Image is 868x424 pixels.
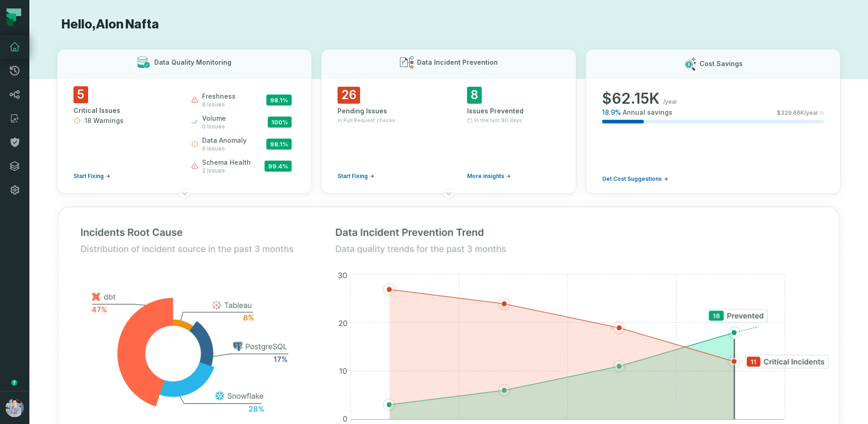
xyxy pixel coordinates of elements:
[268,117,292,128] span: 100 %
[202,145,247,152] span: 6 issues
[73,106,175,115] div: Critical Issues
[57,49,312,194] button: Data Quality Monitoring5Critical Issues18 WarningsStart Fixingfreshness6 issues98.1%volume0 issue...
[602,108,621,117] span: 18.9 %
[266,95,292,106] span: 98.1 %
[6,399,24,417] img: avatar of Alon Nafta
[417,58,498,67] h3: Data Incident Prevention
[202,136,247,145] span: data anomaly
[338,87,360,104] span: 26
[265,161,292,172] span: 99.4 %
[602,175,662,183] span: Get Cost Suggestions
[202,158,251,167] span: schema health
[85,116,124,125] span: 18 Warnings
[202,123,226,130] span: 0 issues
[699,59,743,68] h3: Cost Savings
[338,173,374,180] a: Start Fixing
[73,173,104,180] span: Start Fixing
[663,98,677,106] span: /year
[467,173,511,180] a: More insights
[73,173,110,180] a: Start Fixing
[467,173,504,180] span: More insights
[202,114,226,123] span: volume
[467,87,482,104] span: 8
[266,139,292,150] span: 98.1 %
[73,86,88,103] span: 5
[602,89,659,108] span: $ 62.15K
[777,109,818,117] span: $ 329.66K /year
[338,117,395,124] span: in Pull Request checks
[338,173,368,180] span: Start Fixing
[474,117,522,124] span: In the last 90 days
[586,49,840,194] button: Cost Savings$62.15K/year18.9%Annual savings$329.66K/yearGet Cost Suggestions
[202,101,236,108] span: 6 issues
[202,92,236,101] span: freshness
[623,108,672,117] span: Annual savings
[467,106,560,116] div: Issues Prevented
[202,167,251,174] span: 2 issues
[154,58,231,67] h3: Data Quality Monitoring
[321,49,576,194] button: Data Incident Prevention26Pending Issuesin Pull Request checksStart Fixing8Issues PreventedIn the...
[602,175,668,183] a: Get Cost Suggestions
[338,106,430,116] div: Pending Issues
[10,379,18,387] div: Tooltip anchor
[57,17,840,33] h1: Hello, Alon Nafta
